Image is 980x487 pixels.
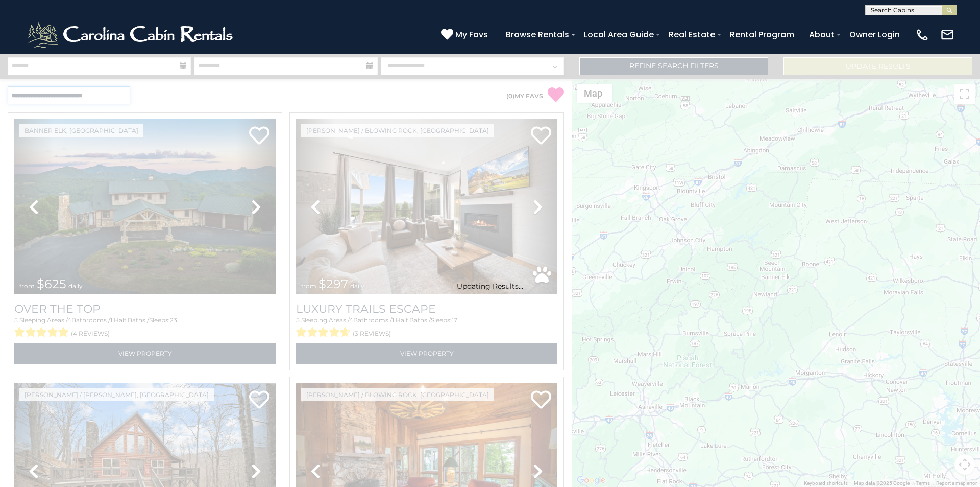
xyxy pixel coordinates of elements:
a: Rental Program [725,26,799,43]
a: Real Estate [664,26,720,43]
img: White-1-2.png [26,19,237,50]
a: About [804,26,840,43]
a: Owner Login [844,26,905,43]
img: phone-regular-white.png [915,28,929,42]
img: mail-regular-white.png [940,28,954,42]
a: My Favs [441,28,491,41]
span: My Favs [455,28,488,41]
a: Local Area Guide [579,26,659,43]
a: Browse Rentals [501,26,574,43]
